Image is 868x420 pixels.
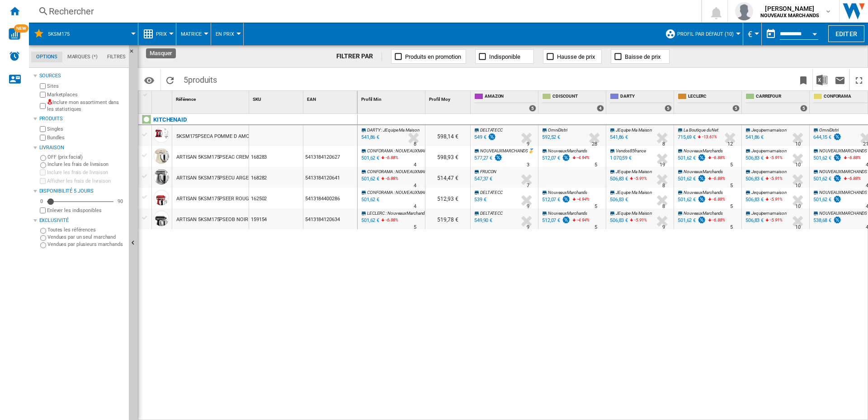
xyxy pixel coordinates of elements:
span: € [748,29,752,39]
label: Sites [47,83,125,90]
div: 501,62 € [812,154,842,163]
label: Singles [47,126,125,132]
input: Inclure les frais de livraison [40,170,46,175]
div: 541,86 € [744,133,764,142]
i: % [385,175,390,185]
div: 506,83 € [745,176,764,182]
span: Profil par défaut (10) [677,31,734,37]
div: 539 € [474,197,486,203]
div: 5413184400286 [303,188,357,208]
md-slider: Disponibilité [47,197,113,206]
span: Profil Moy [429,97,450,102]
div: 549 € [473,133,496,142]
div: Produits [39,115,125,123]
img: promotionV3.png [833,175,842,182]
div: 501,62 € [676,216,706,225]
div: 168283 [249,146,303,167]
div: 547,37 € [474,176,492,182]
i: % [576,195,581,206]
div: 644,15 € [812,133,842,142]
div: CARREFOUR 5 offers sold by CARREFOUR [744,91,809,113]
div: 5413184120627 [303,146,357,167]
span: -6.88 [386,155,395,160]
span: CONFORAMA [367,190,393,195]
span: CONFORAMA [367,148,393,153]
div: 5413184120634 [303,208,357,229]
input: Bundles [40,135,46,141]
div: Délai de livraison : 4 jours [414,181,416,190]
div: Délai de livraison : 4 jours [414,160,416,170]
img: promotionV3.png [487,133,496,141]
i: % [847,154,853,165]
div: AMAZON 5 offers sold by AMAZON [472,91,538,113]
div: 501,62 € [676,154,706,163]
span: CDISCOUNT [552,93,604,101]
span: NEW [14,24,28,33]
span: -5.91 [770,176,779,181]
img: promotionV3.png [833,195,842,203]
div: Sort None [305,91,357,105]
div: 501,62 € [678,155,696,161]
div: Délai de livraison : 19 jours [660,160,665,170]
button: 5KSM175 [48,23,79,45]
input: Afficher les frais de livraison [40,178,46,184]
div: 506,83 € [610,217,628,223]
div: ARTISAN 5KSM175PSEAC CREME [176,147,252,168]
div: 549 € [474,134,486,140]
i: % [701,133,707,144]
i: % [385,154,390,165]
button: Télécharger au format Excel [813,69,831,90]
button: Prix [156,23,171,45]
div: 5KSM175 [33,23,133,45]
div: 506,83 € [610,197,628,203]
button: Editer [828,25,864,42]
span: -6.88 [712,197,722,202]
div: 541,86 € [610,134,628,140]
span: OmniDistri [819,127,839,132]
img: alerts-logo.svg [9,51,20,61]
div: 501,62 € [678,176,696,182]
span: -6.88 [848,155,858,160]
span: -6.88 [712,176,722,181]
div: Prix [143,23,171,45]
div: 5 offers sold by DARTY [665,105,672,112]
div: Rechercher [49,5,678,18]
span: Profil Min [361,97,382,102]
div: Sort None [251,91,303,105]
i: % [769,175,774,185]
span: : JEquipe Ma Maison [381,127,419,132]
span: FRUCON [480,169,496,174]
span: JEquipe Ma Maison [616,169,652,174]
span: DARTY [620,93,672,101]
label: Bundles [47,134,125,141]
span: : NOUVEAUXMARCHANDS [394,148,443,153]
span: EAN [307,97,316,102]
div: Délai de livraison : 5 jours [730,181,733,190]
div: Mise à jour : mercredi 24 septembre 2025 07:15 [360,175,379,184]
span: NOUVEAUXMARCHANDS🥇 [480,148,533,153]
img: promotionV3.png [833,154,842,161]
span: 5 [179,69,222,88]
div: 512,07 € [542,155,560,161]
div: Délai de livraison : 10 jours [795,160,801,170]
span: produits [188,75,217,85]
div: Délai de livraison : 8 jours [662,181,665,190]
div: Profil Min Sort None [359,91,425,105]
input: Afficher les frais de livraison [40,208,46,213]
button: Produits en promotion [391,49,466,64]
div: 592,52 € [541,133,560,142]
i: % [769,154,774,165]
div: SKU Sort None [251,91,303,105]
span: -6.88 [386,176,395,181]
div: 506,83 € [744,216,764,225]
div: 506,83 € [745,217,764,223]
div: Délai de livraison : 28 jours [592,140,597,149]
div: Livraison [39,144,125,151]
div: 715,69 € [678,134,696,140]
img: mysite-not-bg-18x18.png [47,99,52,104]
div: Délai de livraison : 8 jours [662,140,665,149]
div: Sort None [154,91,172,105]
div: Délai de livraison : 5 jours [730,202,733,211]
div: 4 offers sold by CDISCOUNT [597,105,604,112]
div: 538,68 € [813,217,831,223]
